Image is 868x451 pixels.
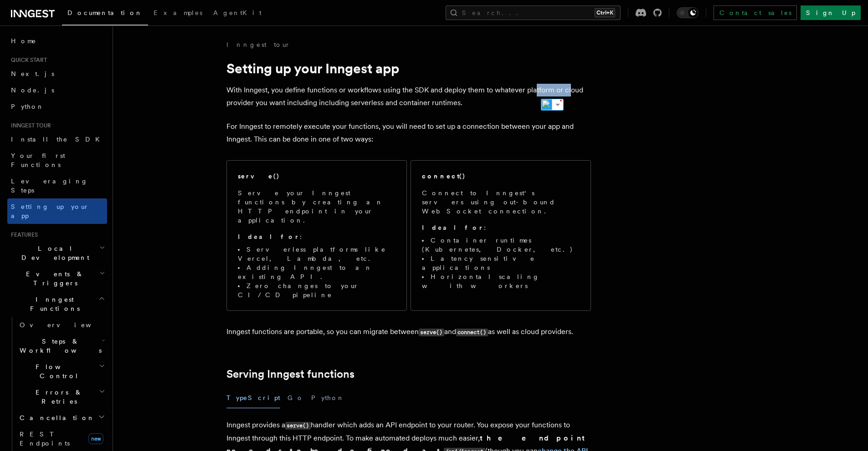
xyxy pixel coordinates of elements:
[801,5,861,20] a: Sign Up
[238,188,395,225] p: Serve your Inngest functions by creating an HTTP endpoint in your application.
[226,368,354,380] a: Serving Inngest functions
[7,173,107,198] a: Leveraging Steps
[422,272,580,290] li: Horizontal scaling with workers
[7,269,99,288] span: Events & Triggers
[238,233,300,240] strong: Ideal for
[7,56,47,64] span: Quick start
[16,410,107,426] button: Cancellation
[226,40,290,49] a: Inngest tour
[16,333,107,359] button: Steps & Workflows
[16,317,107,333] a: Overview
[7,33,107,49] a: Home
[285,422,311,430] code: serve()
[422,223,580,232] p: :
[456,329,488,336] code: connect()
[311,388,344,408] button: Python
[238,172,280,181] h2: serve()
[411,160,591,311] a: connect()Connect to Inngest's servers using out-bound WebSocket connection.Ideal for:Container ru...
[62,3,148,25] a: Documentation
[154,9,202,16] span: Examples
[11,136,105,143] span: Install the SDK
[208,3,267,25] a: AgentKit
[16,359,107,384] button: Flow Control
[226,120,591,146] p: For Inngest to remotely execute your functions, you will need to set up a connection between your...
[226,60,591,76] h1: Setting up your Inngest app
[226,325,591,339] p: Inngest functions are portable, so you can migrate between and as well as cloud providers.
[7,66,107,82] a: Next.js
[422,224,484,231] strong: Ideal for
[7,266,107,291] button: Events & Triggers
[7,198,107,224] a: Setting up your app
[226,84,591,109] p: With Inngest, you define functions or workflows using the SDK and deploy them to whatever platfor...
[422,236,580,254] li: Container runtimes (Kubernetes, Docker, etc.)
[7,231,38,238] span: Features
[7,240,107,266] button: Local Development
[238,263,395,281] li: Adding Inngest to an existing API.
[16,337,102,355] span: Steps & Workflows
[20,431,70,447] span: REST Endpoints
[213,9,262,16] span: AgentKit
[446,5,621,20] button: Search...Ctrl+K
[7,147,107,173] a: Your first Functions
[11,70,54,77] span: Next.js
[226,388,280,408] button: TypeScript
[238,281,395,299] li: Zero changes to your CI/CD pipeline
[238,232,395,241] p: :
[7,131,107,147] a: Install the SDK
[7,291,107,317] button: Inngest Functions
[7,82,107,98] a: Node.js
[16,384,107,410] button: Errors & Retries
[419,329,444,336] code: serve()
[7,244,99,262] span: Local Development
[238,245,395,263] li: Serverless platforms like Vercel, Lambda, etc.
[11,177,88,194] span: Leveraging Steps
[7,122,51,129] span: Inngest tour
[288,388,304,408] button: Go
[714,5,797,20] a: Contact sales
[7,295,98,313] span: Inngest Functions
[677,7,699,18] button: Toggle dark mode
[226,160,407,311] a: serve()Serve your Inngest functions by creating an HTTP endpoint in your application.Ideal for:Se...
[11,103,44,110] span: Python
[16,388,99,406] span: Errors & Retries
[20,321,113,329] span: Overview
[11,203,89,219] span: Setting up your app
[422,188,580,216] p: Connect to Inngest's servers using out-bound WebSocket connection.
[11,36,36,46] span: Home
[11,152,65,168] span: Your first Functions
[88,433,103,444] span: new
[148,3,208,25] a: Examples
[7,98,107,115] a: Python
[16,413,95,422] span: Cancellation
[67,9,143,16] span: Documentation
[16,362,99,380] span: Flow Control
[595,8,615,17] kbd: Ctrl+K
[422,172,466,181] h2: connect()
[422,254,580,272] li: Latency sensitive applications
[11,86,54,94] span: Node.js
